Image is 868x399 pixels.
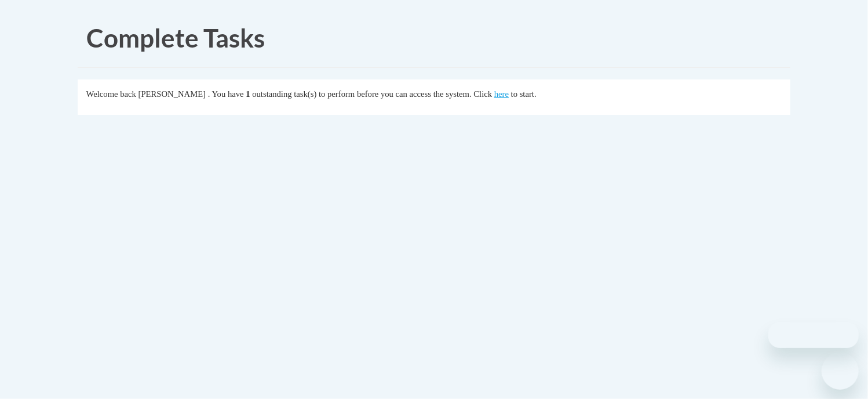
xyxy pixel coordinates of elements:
[86,23,265,53] span: Complete Tasks
[768,322,859,348] iframe: Message from company
[511,89,537,99] span: to start.
[252,89,492,99] span: outstanding task(s) to perform before you can access the system. Click
[494,89,509,99] a: here
[138,89,206,99] span: [PERSON_NAME]
[86,89,136,99] span: Welcome back
[246,89,250,99] span: 1
[822,353,859,390] iframe: Button to launch messaging window
[208,89,244,99] span: . You have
